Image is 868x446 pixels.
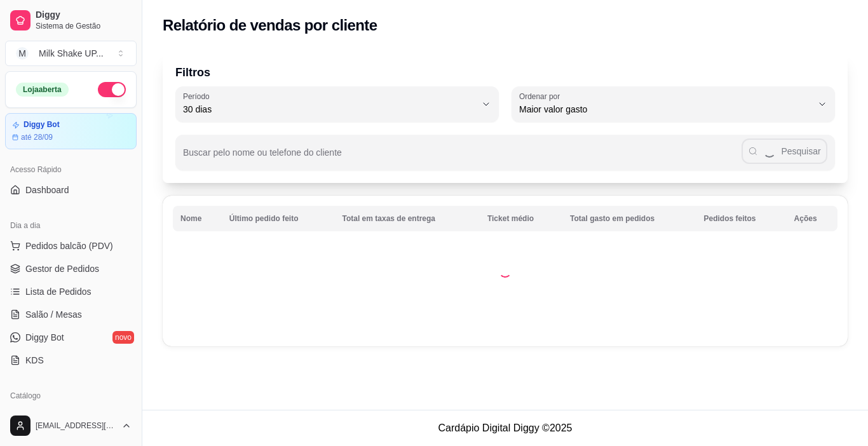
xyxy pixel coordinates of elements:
span: Dashboard [25,184,69,196]
article: até 28/09 [21,132,53,142]
span: M [16,47,29,60]
span: Gestor de Pedidos [25,262,99,275]
input: Buscar pelo nome ou telefone do cliente [183,151,742,164]
span: KDS [25,354,44,367]
div: Acesso Rápido [5,159,137,180]
span: Pedidos balcão (PDV) [25,240,113,252]
label: Ordenar por [519,91,564,102]
p: Filtros [175,64,835,81]
span: Salão / Mesas [25,308,82,321]
button: Período30 dias [175,86,499,122]
a: Gestor de Pedidos [5,259,137,279]
a: KDS [5,350,137,370]
button: [EMAIL_ADDRESS][DOMAIN_NAME] [5,410,137,441]
label: Período [183,91,214,102]
a: DiggySistema de Gestão [5,5,137,36]
a: Diggy Botnovo [5,327,137,348]
span: Sistema de Gestão [36,21,132,31]
article: Diggy Bot [24,120,60,130]
a: Dashboard [5,180,137,200]
span: Diggy [36,10,132,21]
div: Loja aberta [16,83,69,97]
a: Lista de Pedidos [5,281,137,302]
span: Lista de Pedidos [25,285,92,298]
span: [EMAIL_ADDRESS][DOMAIN_NAME] [36,421,116,431]
button: Pedidos balcão (PDV) [5,236,137,256]
div: Loading [499,265,512,278]
div: Milk Shake UP ... [39,47,104,60]
div: Dia a dia [5,215,137,236]
a: Diggy Botaté 28/09 [5,113,137,149]
span: Diggy Bot [25,331,64,344]
button: Alterar Status [98,82,126,97]
span: 30 dias [183,103,476,116]
div: Catálogo [5,386,137,406]
footer: Cardápio Digital Diggy © 2025 [142,410,868,446]
a: Salão / Mesas [5,304,137,325]
span: Maior valor gasto [519,103,812,116]
button: Select a team [5,41,137,66]
h2: Relatório de vendas por cliente [163,15,377,36]
button: Ordenar porMaior valor gasto [512,86,835,122]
